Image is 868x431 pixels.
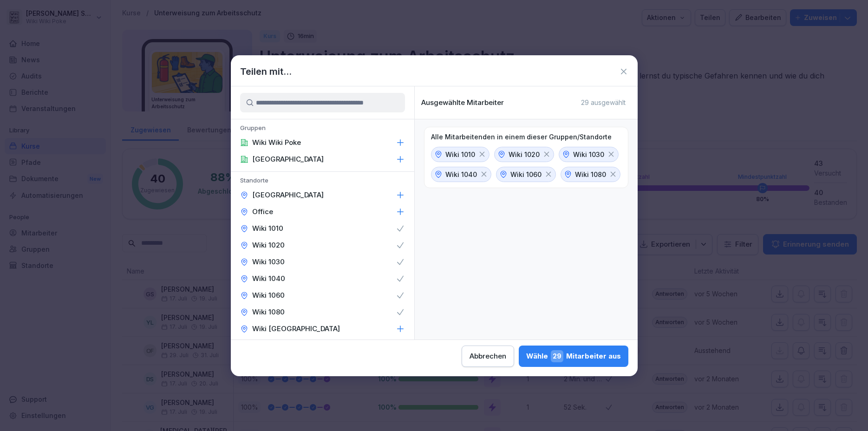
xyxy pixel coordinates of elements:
[231,124,414,134] p: Gruppen
[252,207,273,216] p: Office
[445,150,475,159] p: Wiki 1010
[252,224,283,233] p: Wiki 1010
[252,241,285,250] p: Wiki 1020
[510,170,542,179] p: Wiki 1060
[470,351,506,361] div: Abbrechen
[240,65,292,78] h1: Teilen mit...
[252,138,301,147] p: Wiki Wiki Poke
[573,150,604,159] p: Wiki 1030
[252,155,324,164] p: [GEOGRAPHIC_DATA]
[431,133,612,141] p: Alle Mitarbeitenden in einem dieser Gruppen/Standorte
[252,291,285,300] p: Wiki 1060
[231,176,414,187] p: Standorte
[252,307,285,317] p: Wiki 1080
[551,350,563,362] span: 29
[252,190,324,200] p: [GEOGRAPHIC_DATA]
[252,257,285,267] p: Wiki 1030
[252,274,285,283] p: Wiki 1040
[421,98,504,107] p: Ausgewählte Mitarbeiter
[575,170,606,179] p: Wiki 1080
[526,350,621,362] div: Wähle Mitarbeiter aus
[581,98,626,107] p: 29 ausgewählt
[519,346,628,367] button: Wähle29Mitarbeiter aus
[509,150,540,159] p: Wiki 1020
[445,170,477,179] p: Wiki 1040
[462,346,514,367] button: Abbrechen
[252,324,340,333] p: Wiki [GEOGRAPHIC_DATA]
